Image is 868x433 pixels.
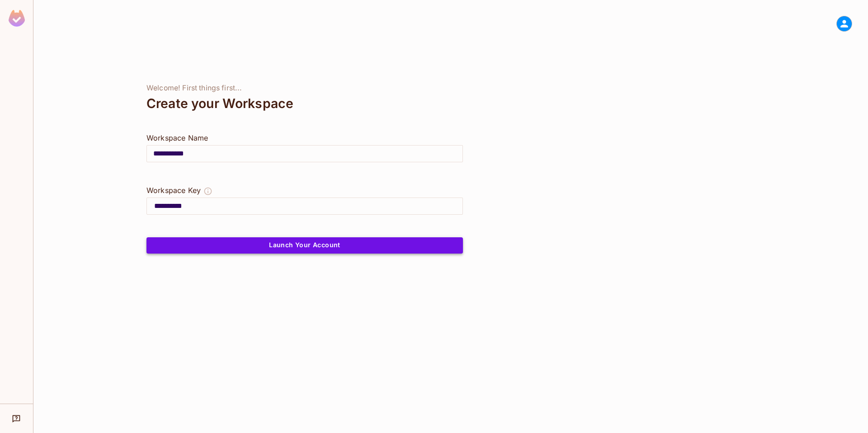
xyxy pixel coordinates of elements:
[146,84,463,93] div: Welcome! First things first...
[203,185,212,198] button: The Workspace Key is unique, and serves as the identifier of your workspace.
[146,185,201,196] div: Workspace Key
[9,10,25,27] img: SReyMgAAAABJRU5ErkJggg==
[146,93,463,114] div: Create your Workspace
[146,237,463,254] button: Launch Your Account
[146,132,463,143] div: Workspace Name
[6,409,27,428] div: Help & Updates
